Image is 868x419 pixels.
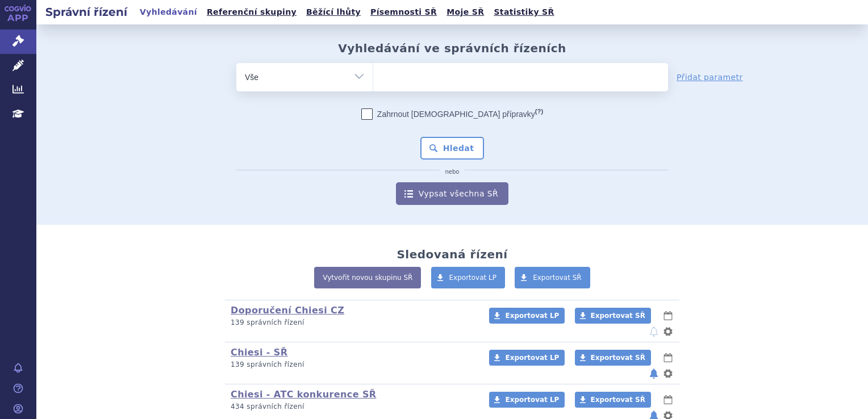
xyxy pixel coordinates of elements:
[431,267,506,288] a: Exportovat LP
[533,274,582,282] span: Exportovat SŘ
[535,108,543,115] abbr: (?)
[490,5,557,20] a: Statistiky SŘ
[203,5,300,20] a: Referenční skupiny
[36,4,136,20] h2: Správní řízení
[231,389,377,400] a: Chiesi - ATC konkurence SŘ
[662,325,674,338] button: nastavení
[591,312,645,320] span: Exportovat SŘ
[338,41,566,55] h2: Vyhledávání ve správních řízeních
[648,325,660,338] button: notifikace
[231,360,474,370] p: 139 správních řízení
[505,354,559,362] span: Exportovat LP
[367,5,440,20] a: Písemnosti SŘ
[662,351,674,364] button: lhůty
[489,350,565,366] a: Exportovat LP
[420,137,485,160] button: Hledat
[397,248,507,261] h2: Sledovaná řízení
[648,367,660,380] button: notifikace
[662,393,674,407] button: lhůty
[505,396,559,404] span: Exportovat LP
[440,169,465,175] i: nebo
[505,312,559,320] span: Exportovat LP
[231,402,474,412] p: 434 správních řízení
[575,392,651,408] a: Exportovat SŘ
[489,392,565,408] a: Exportovat LP
[662,367,674,380] button: nastavení
[314,267,421,288] a: Vytvořit novou skupinu SŘ
[489,308,565,324] a: Exportovat LP
[515,267,590,288] a: Exportovat SŘ
[231,318,474,328] p: 139 správních řízení
[303,5,364,20] a: Běžící lhůty
[443,5,487,20] a: Moje SŘ
[136,5,201,20] a: Vyhledávání
[575,308,651,324] a: Exportovat SŘ
[591,396,645,404] span: Exportovat SŘ
[591,354,645,362] span: Exportovat SŘ
[231,305,344,316] a: Doporučení Chiesi CZ
[575,350,651,366] a: Exportovat SŘ
[677,72,743,83] a: Přidat parametr
[449,274,497,282] span: Exportovat LP
[361,108,543,120] label: Zahrnout [DEMOGRAPHIC_DATA] přípravky
[662,309,674,322] button: lhůty
[396,182,508,205] a: Vypsat všechna SŘ
[231,347,288,358] a: Chiesi - SŘ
